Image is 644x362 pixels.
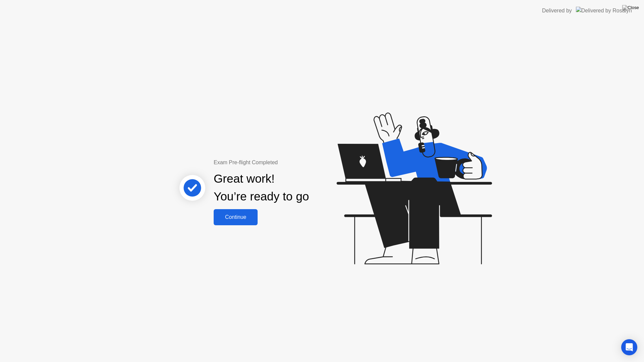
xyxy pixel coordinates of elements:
img: Close [622,5,639,10]
img: Delivered by Rosalyn [576,7,632,14]
button: Continue [214,209,258,225]
div: Delivered by [542,7,572,15]
div: Great work! You’re ready to go [214,170,309,205]
div: Open Intercom Messenger [621,339,637,355]
div: Exam Pre-flight Completed [214,159,352,167]
div: Continue [216,214,256,220]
